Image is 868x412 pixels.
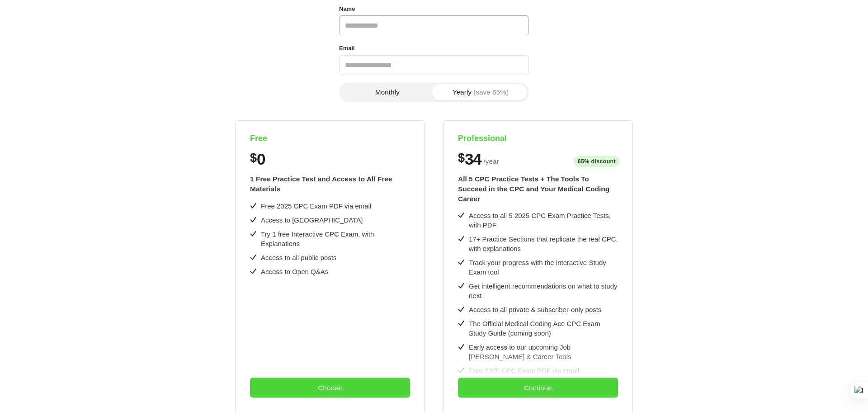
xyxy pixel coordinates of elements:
[339,15,529,35] input: Name
[483,156,499,167] span: / year
[434,84,527,100] button: Yearly(save 65%)
[458,151,465,165] span: $
[339,3,355,15] label: Name
[257,151,265,167] span: 0
[250,174,410,194] div: 1 Free Practice Test and Access to All Free Materials
[250,133,410,144] h4: Free
[261,201,371,211] div: Free 2025 CPC Exam PDF via email
[574,156,620,167] span: 65% discount
[339,55,529,75] input: Email
[469,234,618,253] div: 17+ Practice Sections that replicate the real CPC, with explanations
[339,43,355,54] label: Email
[469,281,618,300] div: Get intelligent recommendations on what to study next
[458,133,618,144] h4: Professional
[469,211,618,230] div: Access to all 5 2025 CPC Exam Practice Tests, with PDF
[261,229,410,248] div: Try 1 free Interactive CPC Exam, with Explanations
[261,267,328,276] div: Access to Open Q&As
[469,258,618,277] div: Track your progress with the interactive Study Exam tool
[469,305,601,314] div: Access to all private & subscriber-only posts
[469,342,618,361] div: Early access to our upcoming Job [PERSON_NAME] & Career Tools
[473,89,509,95] span: (save 65%)
[250,378,410,398] button: Choose
[261,253,337,262] div: Access to all public posts
[341,84,434,100] button: Monthly
[458,378,618,398] button: Continue
[261,215,363,225] div: Access to [GEOGRAPHIC_DATA]
[469,319,618,338] div: The Official Medical Coding Ace CPC Exam Study Guide (coming soon)
[458,174,618,204] div: All 5 CPC Practice Tests + The Tools To Succeed in the CPC and Your Medical Coding Career
[250,151,257,165] span: $
[465,151,481,167] span: 34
